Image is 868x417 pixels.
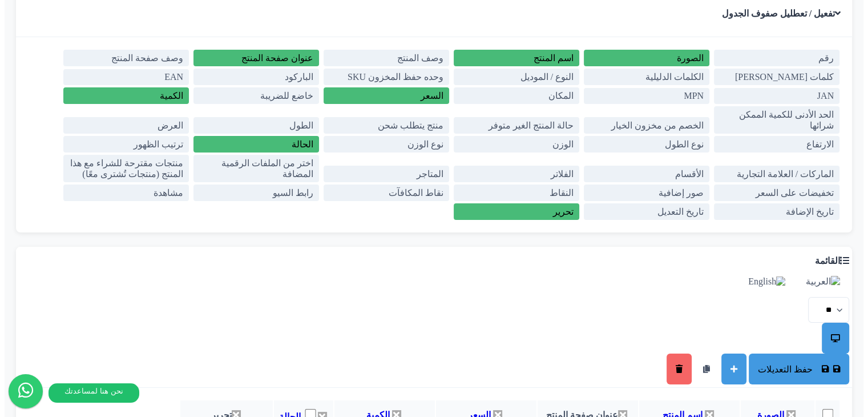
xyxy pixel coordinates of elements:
img: English [748,276,785,287]
label: تحرير [454,203,579,220]
label: رابط السيو [193,185,319,201]
label: الحالة [193,136,319,153]
label: الكلمات الدليلية [584,69,709,85]
label: المتاجر [324,166,449,182]
label: وصف المنتج [324,50,449,66]
label: اسم المنتج [454,50,579,66]
label: تاريخ التعديل [584,203,709,220]
label: الحد الأدنى للكمية الممكن شرائها [714,106,839,134]
label: وصف صفحة المنتج [63,50,189,66]
label: الخصم من مخزون الخيار [584,117,709,134]
label: الأقسام [584,166,709,182]
img: العربية [806,276,840,287]
label: عنوان صفحة المنتج [193,50,319,66]
label: منتج يتطلب شحن [324,117,449,134]
label: السعر [324,87,449,104]
label: العرض [63,117,189,134]
label: النقاط [454,185,579,201]
label: خاضع للضريبة [193,87,319,104]
label: ترتيب الظهور [63,136,189,153]
label: النوع / الموديل [454,69,579,85]
label: الماركات / العلامة التجارية [714,166,839,182]
label: تخفيضات على السعر [714,185,839,201]
label: JAN [714,88,839,104]
label: وحده حفظ المخزون SKU [324,69,449,85]
label: MPN [584,88,709,104]
label: مشاهدة [63,185,189,201]
label: الباركود [193,69,319,85]
label: نقاط المكافآت [324,185,449,201]
label: نوع الوزن [324,136,449,153]
label: EAN [63,69,189,85]
label: المكان [454,87,579,104]
label: الارتفاع [714,136,839,153]
label: اختر من الملفات الرقمية المضافة [193,155,319,182]
label: رقم [714,50,839,66]
label: منتجات مقترحة للشراء مع هذا المنتج (منتجات تُشترى معًا) [63,155,189,182]
label: تاريخ الإضافة [714,203,839,220]
label: نوع الطول [584,136,709,153]
label: حالة المنتج الغير متوفر [454,117,579,134]
label: الطول [193,117,319,134]
label: الوزن [454,136,579,153]
label: صور إضافية [584,185,709,201]
label: كلمات [PERSON_NAME] [714,69,839,85]
label: الفلاتر [454,166,579,182]
h3: القائمة [19,255,849,266]
label: الصورة [584,50,709,66]
h3: تفعيل / تعطليل صفوف الجدول [27,8,841,19]
label: الكمية [63,87,189,104]
a: حفظ التعديلات [749,354,849,384]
